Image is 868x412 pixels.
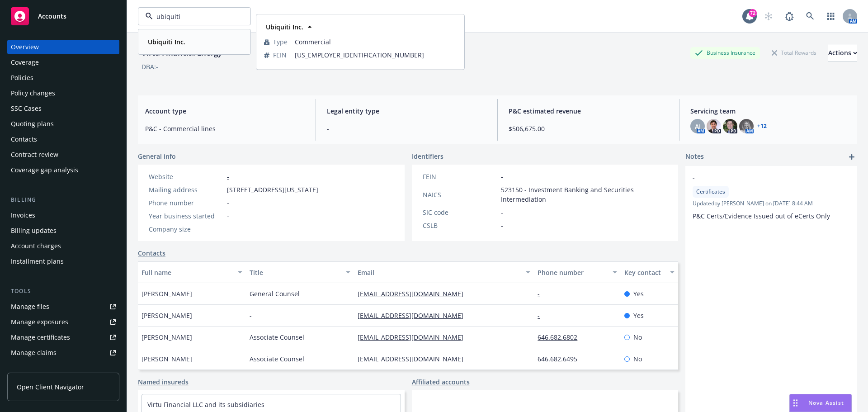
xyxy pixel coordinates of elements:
div: Manage exposures [11,315,68,329]
div: Quoting plans [11,117,54,131]
span: Certificates [696,188,725,196]
button: Nova Assist [789,394,852,412]
a: SSC Cases [7,101,119,116]
button: Actions [828,44,857,62]
a: +12 [757,123,767,129]
span: 523150 - Investment Banking and Securities Intermediation [501,185,668,204]
button: Title [246,261,354,283]
div: Title [250,268,340,277]
span: - [227,198,229,208]
span: Account type [145,106,305,116]
span: Manage exposures [7,315,119,329]
a: Policy changes [7,86,119,100]
div: Contacts [11,132,37,147]
a: Search [801,7,819,25]
div: Coverage [11,55,39,70]
div: Total Rewards [767,47,821,58]
span: P&C estimated revenue [509,106,668,116]
a: 646.682.6495 [538,355,585,363]
div: Manage certificates [11,330,70,345]
div: -CertificatesUpdatedby [PERSON_NAME] on [DATE] 8:44 AMP&C Certs/Evidence Issued out of eCerts Only [685,166,857,228]
a: Installment plans [7,254,119,269]
span: Yes [633,289,644,298]
a: Virtu Financial LLC and its subsidiaries [147,400,264,409]
span: - [250,311,252,320]
span: - [327,124,486,133]
span: [STREET_ADDRESS][US_STATE] [227,185,318,194]
a: Affiliated accounts [412,377,470,387]
a: Policies [7,71,119,85]
div: Manage BORs [11,361,53,375]
a: Report a Bug [780,7,798,25]
span: - [501,221,503,230]
input: Filter by keyword [153,12,232,21]
div: FEIN [423,172,497,181]
span: Nova Assist [808,399,844,407]
span: Notes [685,152,704,162]
a: - [538,289,547,298]
div: Key contact [624,268,665,277]
a: [EMAIL_ADDRESS][DOMAIN_NAME] [358,289,471,298]
a: - [227,172,229,181]
strong: Ubiquiti Inc. [266,23,303,31]
div: Company size [149,224,223,234]
span: Associate Counsel [250,332,304,342]
div: CSLB [423,221,497,230]
div: SSC Cases [11,101,42,116]
span: AJ [695,122,701,131]
span: Associate Counsel [250,354,304,364]
div: Tools [7,287,119,296]
span: Open Client Navigator [17,382,84,392]
div: SIC code [423,208,497,217]
button: Email [354,261,534,283]
span: General Counsel [250,289,300,298]
div: Actions [828,44,857,62]
span: - [693,173,826,183]
img: photo [739,119,754,133]
span: FEIN [273,50,287,60]
div: Coverage gap analysis [11,163,78,177]
div: Billing updates [11,223,57,238]
a: Manage BORs [7,361,119,375]
a: Contract review [7,147,119,162]
span: - [227,224,229,234]
a: [EMAIL_ADDRESS][DOMAIN_NAME] [358,311,471,320]
a: Accounts [7,4,119,29]
div: Manage files [11,299,49,314]
a: Billing updates [7,223,119,238]
a: add [846,152,857,162]
a: Contacts [7,132,119,147]
span: Updated by [PERSON_NAME] on [DATE] 8:44 AM [693,199,850,208]
span: - [501,172,503,181]
img: photo [707,119,721,133]
strong: Ubiquiti Inc. [148,38,185,46]
span: No [633,354,642,364]
div: Phone number [149,198,223,208]
div: Policies [11,71,33,85]
a: Named insureds [138,377,189,387]
div: Website [149,172,223,181]
a: Manage certificates [7,330,119,345]
span: Identifiers [412,152,443,161]
span: [US_EMPLOYER_IDENTIFICATION_NUMBER] [295,50,457,60]
span: [PERSON_NAME] [142,354,192,364]
a: Invoices [7,208,119,223]
a: Coverage gap analysis [7,163,119,177]
div: Phone number [538,268,607,277]
span: $506,675.00 [509,124,668,133]
div: Mailing address [149,185,223,194]
div: Policy changes [11,86,55,100]
span: Legal entity type [327,106,486,116]
a: Overview [7,40,119,54]
div: Contract review [11,147,58,162]
div: Manage claims [11,346,57,360]
div: DBA: - [142,62,158,71]
a: Manage files [7,299,119,314]
a: Contacts [138,248,165,258]
div: Invoices [11,208,35,223]
div: Year business started [149,211,223,221]
a: [EMAIL_ADDRESS][DOMAIN_NAME] [358,355,471,363]
button: Full name [138,261,246,283]
a: Start snowing [759,7,778,25]
span: - [227,211,229,221]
